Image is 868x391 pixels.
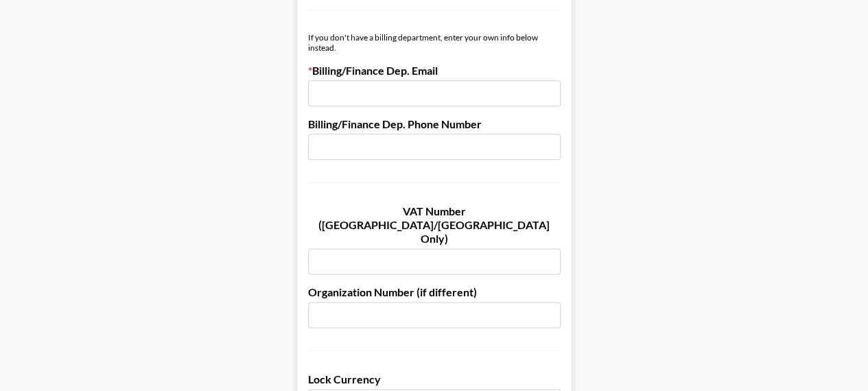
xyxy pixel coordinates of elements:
div: If you don't have a billing department, enter your own info below instead. [308,32,561,53]
label: Lock Currency [308,372,561,386]
label: Organization Number (if different) [308,285,561,299]
label: Billing/Finance Dep. Email [308,64,561,78]
label: VAT Number ([GEOGRAPHIC_DATA]/[GEOGRAPHIC_DATA] Only) [308,204,561,246]
label: Billing/Finance Dep. Phone Number [308,117,561,131]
